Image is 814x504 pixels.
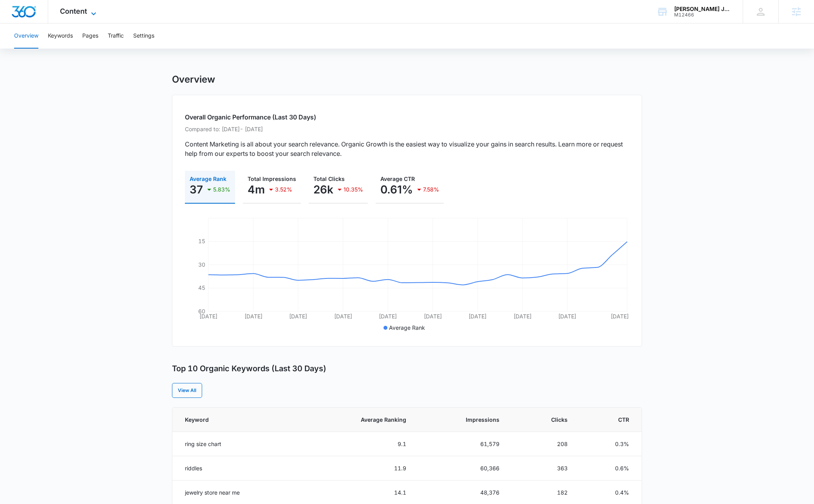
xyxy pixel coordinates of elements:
span: Keyword [185,415,284,424]
tspan: [DATE] [379,313,397,320]
td: 61,579 [416,432,509,456]
span: CTR [598,415,629,424]
div: account name [674,6,731,12]
p: 5.83% [213,187,230,192]
tspan: 60 [198,308,205,314]
tspan: 30 [198,261,205,268]
span: Content [60,7,87,15]
span: Average Rank [389,324,425,331]
h3: Top 10 Organic Keywords (Last 30 Days) [172,364,326,374]
td: ring size chart [172,432,305,456]
p: Content Marketing is all about your search relevance. Organic Growth is the easiest way to visual... [185,139,629,158]
h2: Overall Organic Performance (Last 30 Days) [185,112,629,122]
p: 37 [190,183,203,196]
td: 0.3% [577,432,642,456]
button: Traffic [108,23,124,49]
tspan: [DATE] [514,313,532,320]
p: 4m [248,183,265,196]
td: 60,366 [416,456,509,481]
tspan: [DATE] [611,313,629,320]
button: Pages [82,23,98,49]
td: riddles [172,456,305,481]
span: Total Clicks [313,175,345,182]
td: 9.1 [305,432,416,456]
tspan: 45 [198,284,205,291]
tspan: [DATE] [558,313,576,320]
td: 0.6% [577,456,642,481]
tspan: [DATE] [334,313,352,320]
a: View All [172,383,202,398]
p: Compared to: [DATE] - [DATE] [185,125,629,133]
button: Overview [14,23,38,49]
tspan: 15 [198,238,205,244]
td: 363 [509,456,577,481]
button: Settings [133,23,154,49]
button: Keywords [48,23,73,49]
span: Total Impressions [248,175,296,182]
p: 26k [313,183,333,196]
div: account id [674,12,731,18]
span: Average CTR [380,175,415,182]
span: Average Ranking [326,415,406,424]
span: Clicks [530,415,568,424]
span: Average Rank [190,175,226,182]
tspan: [DATE] [469,313,487,320]
td: 11.9 [305,456,416,481]
h1: Overview [172,74,215,85]
tspan: [DATE] [244,313,262,320]
tspan: [DATE] [424,313,442,320]
p: 3.52% [275,187,292,192]
p: 10.35% [344,187,363,192]
span: Impressions [436,415,499,424]
tspan: [DATE] [289,313,307,320]
tspan: [DATE] [199,313,217,320]
td: 208 [509,432,577,456]
p: 7.58% [423,187,439,192]
p: 0.61% [380,183,413,196]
